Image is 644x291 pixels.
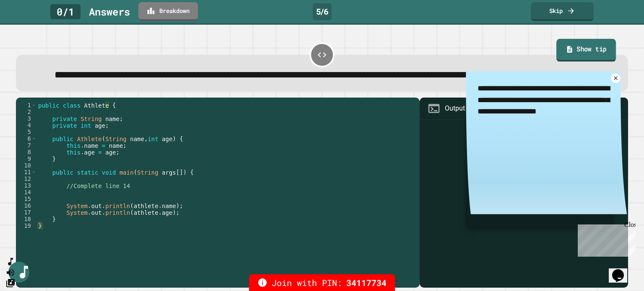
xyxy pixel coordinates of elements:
[16,202,36,209] div: 16
[16,162,36,169] div: 10
[16,189,36,196] div: 14
[31,135,36,142] span: Toggle code folding, rows 6 through 9
[5,257,16,267] button: SpeedDial basic example
[16,102,36,108] div: 1
[16,135,36,142] div: 6
[445,103,480,113] div: Output shell
[16,196,36,202] div: 15
[346,276,387,289] span: 34117734
[556,39,616,61] a: Show tip
[16,149,36,155] div: 8
[16,115,36,122] div: 3
[16,169,36,175] div: 11
[609,258,636,283] iframe: chat widget
[16,209,36,216] div: 17
[16,129,36,135] div: 5
[16,108,36,115] div: 2
[574,221,636,257] iframe: chat widget
[3,3,58,53] div: Chat with us now!Close
[138,2,198,21] a: Breakdown
[31,102,36,108] span: Toggle code folding, rows 1 through 19
[50,4,80,19] div: 0 / 1
[16,175,36,182] div: 12
[249,274,395,291] div: Join with PIN:
[16,216,36,222] div: 18
[5,267,16,278] button: Mute music
[16,142,36,149] div: 7
[531,2,594,21] a: Skip
[16,122,36,129] div: 4
[313,3,332,20] div: 5 / 6
[89,4,130,19] div: Answer s
[16,222,36,229] div: 19
[16,155,36,162] div: 9
[31,169,36,175] span: Toggle code folding, rows 11 through 18
[5,278,16,288] button: Change Music
[16,182,36,189] div: 13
